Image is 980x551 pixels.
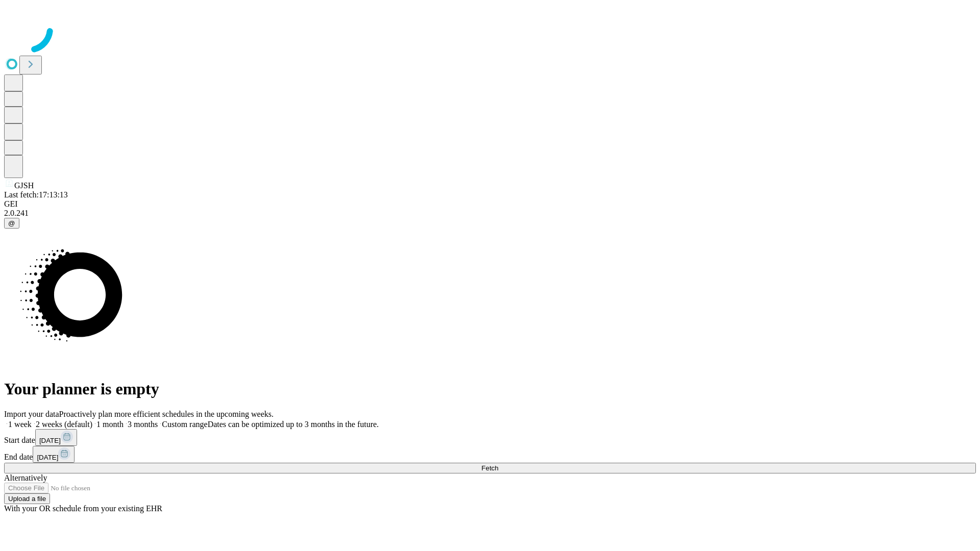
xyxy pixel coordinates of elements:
[14,181,34,190] span: GJSH
[4,446,976,463] div: End date
[4,504,162,513] span: With your OR schedule from your existing EHR
[162,420,207,429] span: Custom range
[4,493,50,504] button: Upload a file
[4,218,19,229] button: @
[128,420,158,429] span: 3 months
[4,380,976,398] h1: Your planner is empty
[59,410,274,418] span: Proactively plan more efficient schedules in the upcoming weeks.
[8,420,32,429] span: 1 week
[4,410,59,418] span: Import your data
[208,420,379,429] span: Dates can be optimized up to 3 months in the future.
[39,437,61,444] span: [DATE]
[4,190,68,199] span: Last fetch: 17:13:13
[36,420,92,429] span: 2 weeks (default)
[481,464,498,472] span: Fetch
[4,209,976,218] div: 2.0.241
[35,429,77,446] button: [DATE]
[33,446,75,463] button: [DATE]
[4,429,976,446] div: Start date
[96,420,124,429] span: 1 month
[4,199,976,209] div: GEI
[37,454,58,461] span: [DATE]
[4,473,47,482] span: Alternatively
[4,463,976,473] button: Fetch
[8,219,15,227] span: @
